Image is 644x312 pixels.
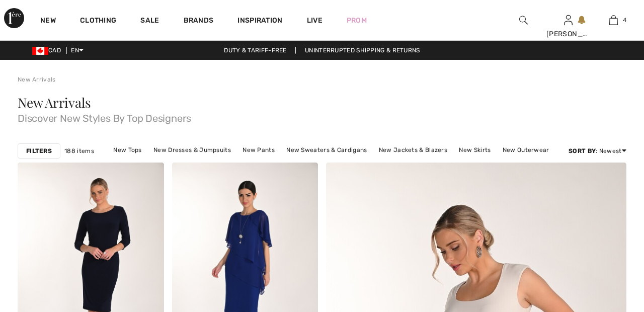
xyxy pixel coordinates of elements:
a: New Dresses & Jumpsuits [148,143,236,157]
span: Discover New Styles By Top Designers [18,109,626,123]
a: Sale [140,16,159,27]
span: Inspiration [237,16,282,27]
img: My Bag [609,14,618,26]
span: CAD [32,47,65,54]
a: New Sweaters & Cardigans [281,143,372,157]
a: New Jackets & Blazers [374,143,452,157]
a: New Pants [237,143,280,157]
a: Live [307,15,323,26]
a: Brands [184,16,214,27]
a: 4 [591,14,635,26]
a: New [40,16,56,27]
img: search the website [519,14,528,26]
a: New Skirts [454,143,496,157]
a: New Arrivals [18,76,56,83]
a: Prom [347,15,367,26]
span: 4 [623,16,626,25]
div: : Newest [569,146,626,155]
a: Clothing [80,16,116,27]
span: 188 items [64,146,94,155]
span: EN [71,47,84,54]
img: 1ère Avenue [4,8,24,28]
strong: Filters [26,146,52,155]
strong: Sort By [569,147,596,154]
span: New Arrivals [18,94,91,111]
img: My Info [564,14,573,26]
a: New Outerwear [498,143,554,157]
a: Sign In [564,15,573,25]
div: [PERSON_NAME] [546,29,591,39]
a: New Tops [108,143,146,157]
img: Canadian Dollar [32,47,48,55]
